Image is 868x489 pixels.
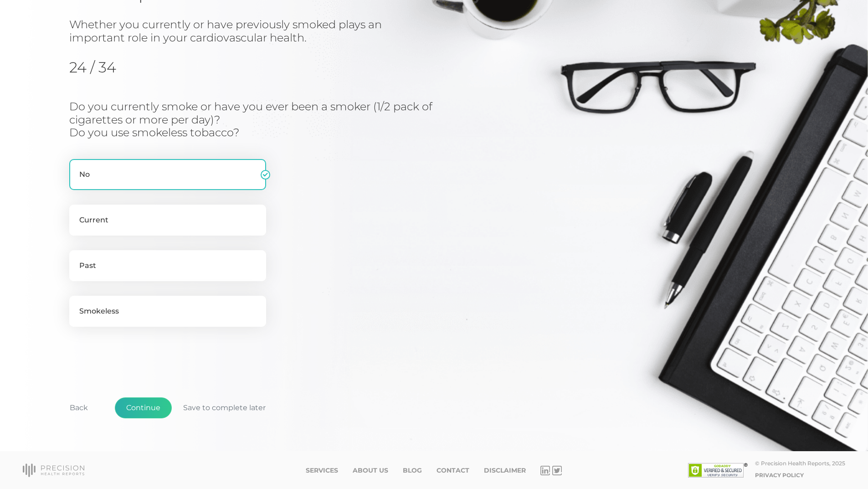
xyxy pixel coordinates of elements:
a: Privacy Policy [755,472,804,479]
img: SSL site seal - click to verify [688,463,748,478]
div: © Precision Health Reports, 2025 [755,460,845,467]
label: Smokeless [69,296,266,327]
h3: Do you currently smoke or have you ever been a smoker (1/2 pack of cigarettes or more per day)? D... [69,100,470,139]
a: Contact [437,467,469,474]
a: Services [306,467,338,474]
button: Continue [115,397,172,418]
a: Disclaimer [484,467,526,474]
h3: Whether you currently or have previously smoked plays an important role in your cardiovascular he... [69,18,397,45]
a: About Us [353,467,388,474]
a: Blog [403,467,422,474]
button: Save to complete later [172,397,277,418]
button: Back [58,397,99,418]
h2: 24 / 34 [69,59,163,76]
label: Current [69,205,266,236]
label: No [69,159,266,190]
label: Past [69,250,266,281]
